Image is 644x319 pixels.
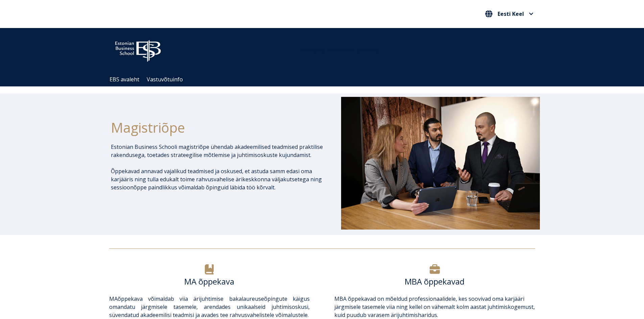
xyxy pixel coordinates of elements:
p: õppekavad on mõeldud professionaalidele, kes soovivad oma karjääri järgmisele tasemele viia ning ... [334,295,535,319]
img: DSC_1073 [341,97,540,229]
p: Õppekavad annavad vajalikud teadmised ja oskused, et astuda samm edasi oma karjääris ning tulla e... [111,167,323,191]
h6: MA õppekava [109,276,310,287]
div: Navigation Menu [106,73,545,86]
span: Community for Growth and Resp [297,47,380,54]
p: Estonian Business Schooli magistriõpe ühendab akadeemilised teadmised praktilise rakendusega, toe... [111,143,323,159]
a: EBS avaleht [110,76,139,83]
h6: MBA õppekavad [334,276,535,287]
span: Eesti Keel [498,11,524,17]
span: õppekava võimaldab viia ärijuhtimise bakalaureuseõpingute käigus omandatu järgmisele tasemele, ar... [109,295,310,319]
a: MA [109,295,118,302]
a: MBA [334,295,347,302]
h1: Magistriõpe [111,119,323,136]
img: ebs_logo2016_white [109,35,167,64]
button: Eesti Keel [483,8,535,19]
a: Vastuvõtuinfo [147,76,183,83]
nav: Vali oma keel [483,8,535,20]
